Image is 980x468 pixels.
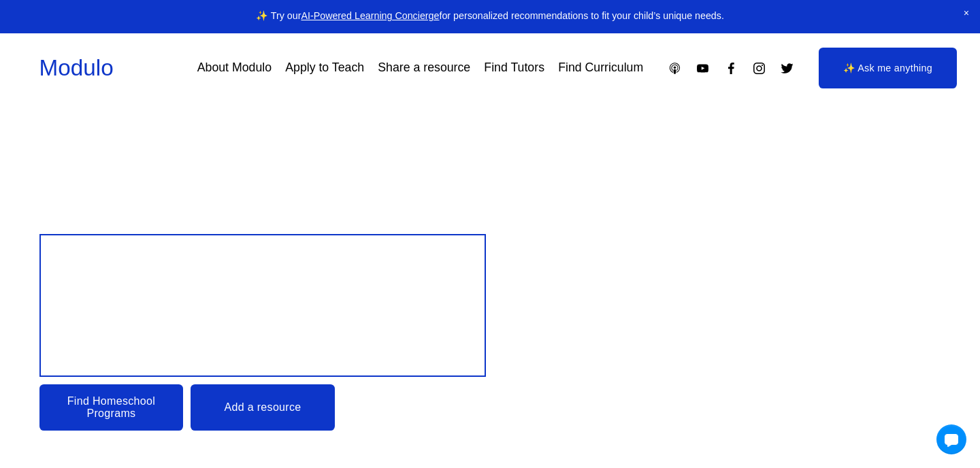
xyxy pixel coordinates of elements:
[378,56,470,80] a: Share a resource
[191,384,335,431] a: Add a resource
[668,61,682,76] a: Apple Podcasts
[724,61,738,76] a: Facebook
[558,56,643,80] a: Find Curriculum
[484,56,544,80] a: Find Tutors
[819,48,957,88] a: ✨ Ask me anything
[54,251,453,359] span: Design your child’s Education
[696,61,710,76] a: YouTube
[39,384,184,431] a: Find Homeschool Programs
[752,61,766,76] a: Instagram
[285,56,364,80] a: Apply to Teach
[39,55,114,80] a: Modulo
[301,10,439,21] a: AI-Powered Learning Concierge
[780,61,794,76] a: Twitter
[197,56,272,80] a: About Modulo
